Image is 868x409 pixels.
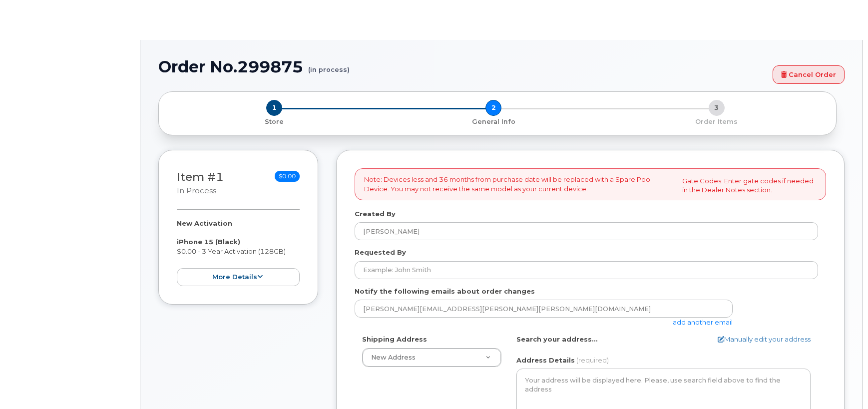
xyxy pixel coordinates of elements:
[171,117,378,126] p: Store
[718,335,811,344] a: Manually edit your address
[773,65,845,84] a: Cancel Order
[516,356,575,365] label: Address Details
[516,335,598,344] label: Search your address...
[355,209,396,219] label: Created By
[158,58,768,75] h1: Order No.299875
[355,261,818,279] input: Example: John Smith
[364,175,674,193] p: Note: Devices less and 36 months from purchase date will be replaced with a Spare Pool Device. Yo...
[363,349,501,367] a: New Address
[177,219,232,227] strong: New Activation
[362,335,427,344] label: Shipping Address
[673,318,733,326] a: add another email
[177,238,240,246] strong: iPhone 15 (Black)
[177,171,224,196] h3: Item #1
[682,176,817,195] p: Gate Codes: Enter gate codes if needed in the Dealer Notes section.
[355,300,733,318] input: Example: john@appleseed.com
[167,116,382,126] a: 1 Store
[177,268,300,287] button: more details
[266,100,282,116] span: 1
[275,171,300,182] span: $0.00
[355,287,535,296] label: Notify the following emails about order changes
[576,356,609,364] span: (required)
[308,58,350,73] small: (in process)
[371,354,416,361] span: New Address
[177,186,216,195] small: in process
[177,219,300,286] div: $0.00 - 3 Year Activation (128GB)
[355,248,406,257] label: Requested By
